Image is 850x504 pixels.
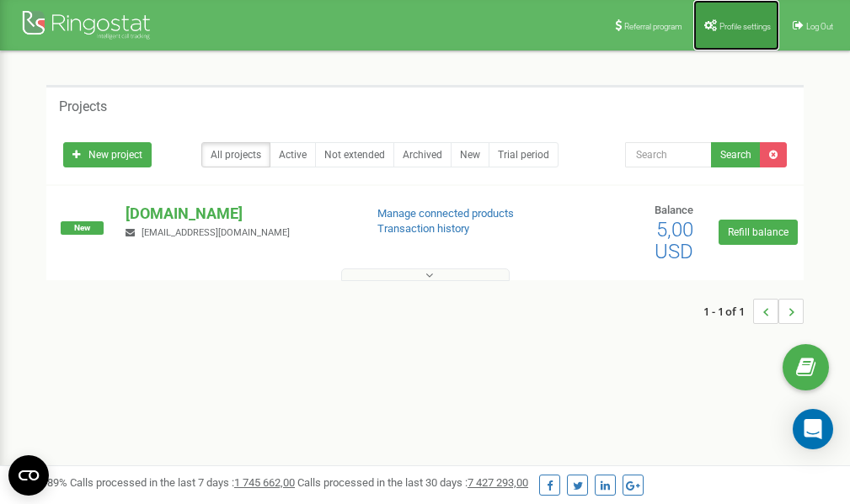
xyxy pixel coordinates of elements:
[315,142,394,167] a: Not extended
[489,142,559,167] a: Trial period
[61,221,104,235] span: New
[142,227,290,238] span: [EMAIL_ADDRESS][DOMAIN_NAME]
[625,142,712,167] input: Search
[234,476,295,489] u: 1 745 662,00
[393,142,452,167] a: Archived
[624,22,682,31] span: Referral program
[655,204,693,216] span: Balance
[201,142,270,167] a: All projects
[59,99,107,114] h5: Projects
[451,142,489,167] a: New
[655,218,693,263] span: 5,00 USD
[297,476,528,489] span: Calls processed in the last 30 days :
[70,476,295,489] span: Calls processed in the last 7 days :
[468,476,528,489] u: 7 427 293,00
[793,409,833,449] div: Open Intercom Messenger
[270,142,316,167] a: Active
[806,22,833,31] span: Log Out
[719,22,771,31] span: Profile settings
[377,222,469,235] a: Transaction history
[63,142,152,167] a: New project
[377,207,514,220] a: Manage connected products
[8,455,49,496] button: Open CMP widget
[719,220,798,245] a: Refill balance
[703,299,753,324] span: 1 - 1 of 1
[711,142,761,167] button: Search
[703,282,804,341] nav: ...
[126,203,350,225] p: [DOMAIN_NAME]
